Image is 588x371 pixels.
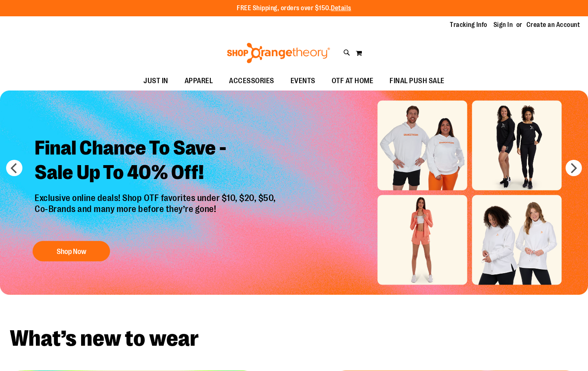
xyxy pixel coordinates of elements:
span: APPAREL [185,72,213,90]
h2: Final Chance To Save - Sale Up To 40% Off! [29,130,284,193]
a: Create an Account [526,20,580,29]
a: Sign In [493,20,513,29]
a: FINAL PUSH SALE [381,72,453,91]
a: ACCESSORIES [221,72,282,91]
span: ACCESSORIES [229,72,274,90]
a: Details [331,4,351,12]
span: FINAL PUSH SALE [390,72,445,90]
button: next [566,160,582,176]
a: OTF AT HOME [324,72,382,91]
button: prev [6,160,22,176]
p: Exclusive online deals! Shop OTF favorites under $10, $20, $50, Co-Brands and many more before th... [29,193,284,233]
h2: What’s new to wear [10,327,578,350]
a: EVENTS [282,72,324,91]
button: Shop Now [33,241,110,261]
p: FREE Shipping, orders over $150. [237,4,351,13]
a: Final Chance To Save -Sale Up To 40% Off! Exclusive online deals! Shop OTF favorites under $10, $... [29,130,284,265]
a: Tracking Info [450,20,487,29]
a: APPAREL [176,72,221,91]
span: OTF AT HOME [332,72,374,90]
span: EVENTS [291,72,315,90]
img: Shop Orangetheory [226,43,331,63]
span: JUST IN [143,72,168,90]
a: JUST IN [135,72,176,91]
